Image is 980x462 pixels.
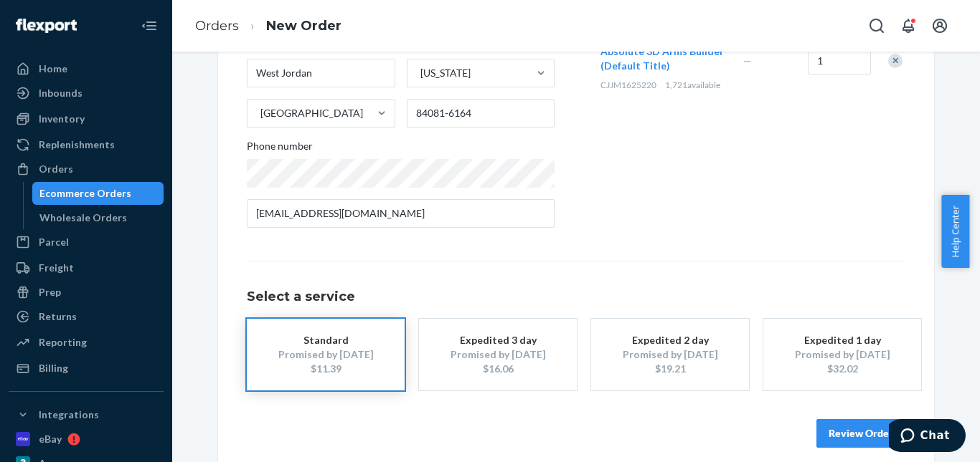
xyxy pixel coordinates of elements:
button: Expedited 1 dayPromised by [DATE]$32.02 [763,319,921,390]
div: Remove Item [888,54,903,68]
a: Inbounds [9,82,164,105]
div: Orders [39,162,73,176]
div: Billing [39,361,68,375]
button: Open notifications [894,11,923,40]
div: Integrations [39,408,99,422]
div: Wholesale Orders [39,211,127,225]
a: eBay [9,428,164,451]
div: Home [39,62,67,76]
a: Replenishments [9,133,164,156]
a: Ecommerce Orders [32,182,164,205]
span: CJJM1625220 [600,80,656,90]
button: Expedited 2 dayPromised by [DATE]$19.21 [591,319,749,390]
div: $32.02 [785,362,900,376]
div: Promised by [DATE] [440,347,555,362]
div: $19.21 [613,362,727,376]
button: Close Navigation [135,11,164,40]
a: Orders [195,18,239,34]
button: Open account menu [925,11,954,40]
input: ZIP Code [407,99,555,127]
button: StandardPromised by [DATE]$11.39 [247,319,405,390]
a: Wholesale Orders [32,206,164,229]
button: Review Order [816,419,905,448]
div: Expedited 3 day [440,333,555,347]
span: Gripzilla Tornado - The Absolute 3D Arms Builder (Default Title) [600,31,724,72]
a: Returns [9,305,164,328]
input: Email (Only Required for International) [247,199,555,228]
div: Ecommerce Orders [39,186,131,201]
a: Inventory [9,107,164,130]
div: Replenishments [39,138,115,152]
a: Parcel [9,231,164,254]
ol: breadcrumbs [184,5,353,47]
div: Prep [39,285,61,299]
div: Returns [39,309,77,324]
div: Standard [268,333,383,347]
iframe: Opens a widget where you can chat to one of our agents [889,419,966,455]
div: Reporting [39,335,87,350]
a: New Order [266,18,341,34]
div: eBay [39,432,62,446]
div: Expedited 1 day [785,333,900,347]
div: Freight [39,261,74,275]
div: Inventory [39,112,85,126]
input: [US_STATE] [419,66,420,80]
a: Billing [9,357,164,380]
div: $11.39 [268,362,383,376]
span: Phone number [247,139,313,159]
a: Orders [9,158,164,181]
h1: Select a service [247,290,905,304]
div: Promised by [DATE] [268,347,383,362]
a: Prep [9,281,164,304]
span: 1,721 available [665,80,720,90]
div: Expedited 2 day [613,333,727,347]
div: Parcel [39,235,69,249]
input: City [247,59,395,87]
div: [GEOGRAPHIC_DATA] [260,106,363,120]
a: Reporting [9,331,164,354]
a: Freight [9,256,164,279]
span: — [743,54,752,67]
div: Promised by [DATE] [613,347,727,362]
img: Flexport logo [16,19,77,33]
div: $16.06 [440,362,555,376]
div: [US_STATE] [420,66,471,80]
button: Help Center [941,195,969,268]
button: Expedited 3 dayPromised by [DATE]$16.06 [419,319,577,390]
button: Open Search Box [862,11,891,40]
div: Promised by [DATE] [785,347,900,362]
a: Home [9,57,164,80]
div: Inbounds [39,86,83,100]
input: [GEOGRAPHIC_DATA] [259,106,260,120]
input: Quantity [808,46,871,74]
button: Integrations [9,403,164,426]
